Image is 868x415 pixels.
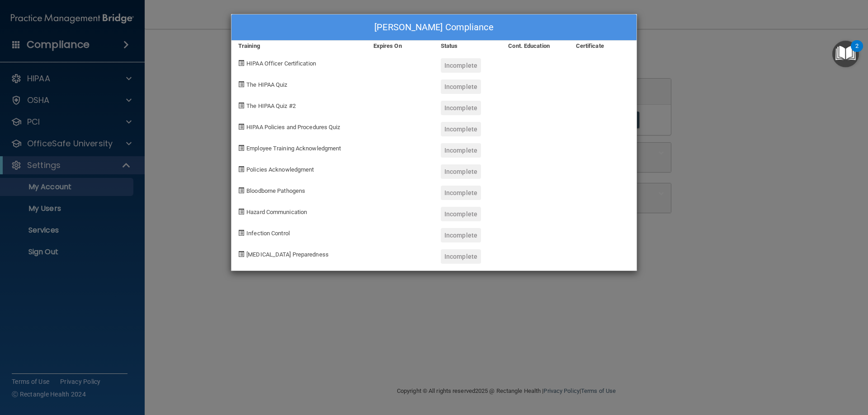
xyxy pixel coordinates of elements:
span: [MEDICAL_DATA] Preparedness [246,251,329,258]
div: [PERSON_NAME] Compliance [231,14,637,41]
button: Open Resource Center, 2 new notifications [832,41,859,67]
div: Incomplete [441,186,481,200]
div: Incomplete [441,101,481,115]
div: Incomplete [441,207,481,221]
div: Certificate [569,41,637,51]
div: Incomplete [441,164,481,179]
div: Training [231,41,367,51]
div: Incomplete [441,143,481,158]
span: Policies Acknowledgment [246,166,314,173]
span: HIPAA Officer Certification [246,60,316,67]
div: Cont. Education [501,41,569,51]
div: Incomplete [441,228,481,242]
span: Hazard Communication [246,209,307,215]
div: Incomplete [441,249,481,264]
span: The HIPAA Quiz [246,81,287,88]
span: The HIPAA Quiz #2 [246,103,296,109]
div: Incomplete [441,58,481,73]
div: 2 [855,46,859,58]
div: Incomplete [441,122,481,136]
span: Bloodborne Pathogens [246,187,305,194]
div: Expires On [367,41,434,51]
span: HIPAA Policies and Procedures Quiz [246,124,340,131]
div: Incomplete [441,79,481,94]
span: Infection Control [246,230,290,237]
span: Employee Training Acknowledgment [246,145,341,152]
div: Status [434,41,501,51]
